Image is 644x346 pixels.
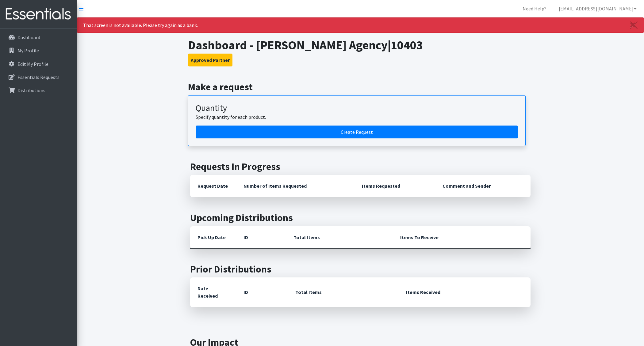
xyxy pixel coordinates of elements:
div: That screen is not available. Please try again as a bank. [77,17,644,33]
th: ID [236,277,288,307]
th: Items To Receive [393,226,531,249]
h2: Make a request [188,81,533,93]
a: Dashboard [2,31,74,43]
p: Distributions [17,87,45,93]
a: Edit My Profile [2,58,74,70]
p: Specify quantity for each product. [196,113,518,121]
th: Comment and Sender [435,175,531,197]
th: ID [236,226,286,249]
th: Total Items [288,277,398,307]
h2: Prior Distributions [190,263,531,275]
a: Close [624,18,644,32]
h2: Upcoming Distributions [190,212,531,224]
h1: Dashboard - [PERSON_NAME] Agency|10403 [188,38,533,52]
p: My Profile [17,47,39,54]
th: Total Items [286,226,393,249]
a: Create a request by quantity [196,126,518,138]
a: Need Help? [518,2,551,15]
th: Items Received [399,277,531,307]
h2: Requests In Progress [190,161,531,172]
th: Date Received [190,277,236,307]
a: Essentials Requests [2,71,74,83]
a: [EMAIL_ADDRESS][DOMAIN_NAME] [554,2,642,15]
th: Number of Items Requested [236,175,355,197]
p: Dashboard [17,34,40,40]
img: HumanEssentials [2,4,74,24]
th: Request Date [190,175,236,197]
p: Essentials Requests [17,74,59,80]
p: Edit My Profile [17,61,48,67]
th: Items Requested [355,175,435,197]
h3: Quantity [196,103,518,113]
a: Distributions [2,84,74,96]
button: Approved Partner [188,54,232,66]
a: My Profile [2,44,74,57]
th: Pick Up Date [190,226,236,249]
